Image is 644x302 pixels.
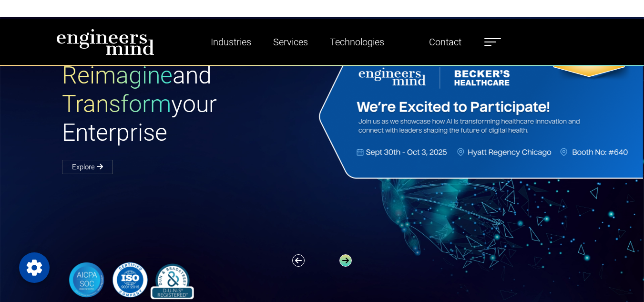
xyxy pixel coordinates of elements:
h1: and your Enterprise [62,61,322,147]
a: Services [269,31,312,53]
a: Technologies [326,31,388,53]
a: Contact [425,31,465,53]
img: Website Banner [316,41,644,181]
img: banner-logo [62,260,198,299]
a: Explore [62,160,113,174]
span: Reimagine [62,62,173,89]
span: Transform [62,90,171,118]
img: logo [56,29,154,55]
a: Industries [207,31,255,53]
